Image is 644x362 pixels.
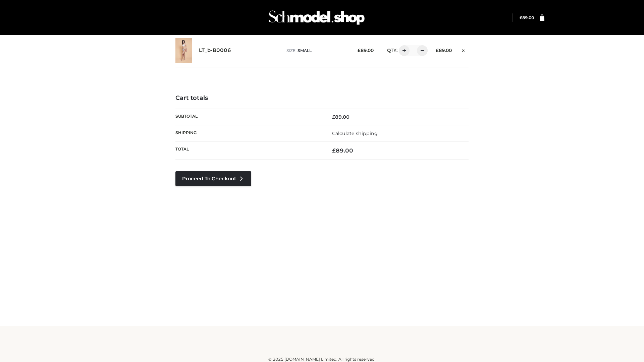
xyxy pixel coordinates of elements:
a: £89.00 [520,15,534,20]
span: £ [332,147,336,154]
p: size : [286,48,347,54]
span: £ [520,15,522,20]
div: QTY: [380,45,425,56]
bdi: 89.00 [332,147,353,154]
bdi: 89.00 [332,114,350,120]
bdi: 89.00 [436,48,452,53]
span: £ [436,48,439,53]
bdi: 89.00 [520,15,534,20]
a: Calculate shipping [332,130,378,136]
th: Shipping [175,125,322,141]
a: Proceed to Checkout [175,171,251,186]
span: SMALL [298,48,312,53]
img: Schmodel Admin 964 [266,4,367,31]
a: LT_b-B0006 [199,47,231,54]
span: £ [332,114,335,120]
th: Total [175,142,322,160]
bdi: 89.00 [358,48,374,53]
th: Subtotal [175,109,322,125]
span: £ [358,48,361,53]
a: Remove this item [459,45,469,54]
h4: Cart totals [175,95,469,102]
